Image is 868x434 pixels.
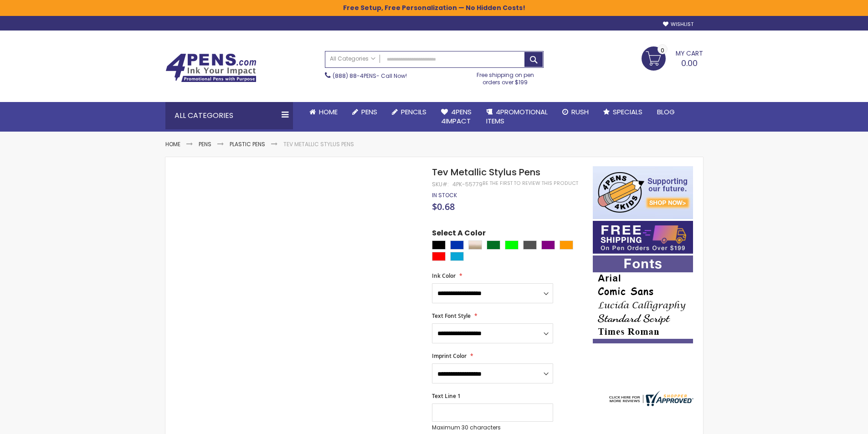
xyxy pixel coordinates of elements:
a: Wishlist [663,21,693,28]
span: - Call Now! [333,72,407,80]
span: In stock [432,191,457,199]
span: Pencils [401,107,426,117]
a: Blog [650,102,682,122]
strong: SKU [432,180,449,188]
a: All Categories [325,51,380,66]
img: 4pens 4 kids [593,166,693,219]
img: 4Pens Custom Pens and Promotional Products [165,53,257,82]
span: Blog [657,107,675,117]
div: Black [432,240,446,250]
a: Home [165,140,180,148]
div: Orange [560,240,573,250]
span: Ink Color [432,272,456,280]
div: Lime Green [505,240,519,250]
span: Pens [361,107,377,117]
img: 4pens.com widget logo [607,391,693,406]
a: Pens [199,140,211,148]
a: (888) 88-4PENS [333,72,376,80]
div: Availability [432,192,457,199]
span: 4Pens 4impact [441,107,472,126]
span: 0 [661,46,664,55]
span: $0.68 [432,200,455,213]
div: Free shipping on pen orders over $199 [467,68,544,86]
div: Blue [450,240,464,250]
a: Pens [345,102,385,122]
div: 4PK-55779 [452,181,483,188]
a: 0.00 0 [642,46,703,69]
a: Be the first to review this product [483,180,578,187]
iframe: Google Customer Reviews [793,409,868,434]
a: Plastic Pens [230,140,265,148]
span: Specials [613,107,642,117]
span: Select A Color [432,228,486,240]
div: Turquoise [450,252,464,261]
a: 4PROMOTIONALITEMS [479,102,555,132]
p: Maximum 30 characters [432,424,553,431]
div: Gunmetal [523,240,537,250]
a: Home [302,102,345,122]
a: 4Pens4impact [434,102,479,132]
span: Home [319,107,338,117]
a: Specials [596,102,650,122]
div: Green [487,240,500,250]
a: 4pens.com certificate URL [607,400,693,408]
span: Text Font Style [432,312,471,320]
div: All Categories [165,102,293,129]
span: Rush [571,107,589,117]
span: Text Line 1 [432,392,461,400]
li: Tev Metallic Stylus Pens [283,141,354,148]
span: Tev Metallic Stylus Pens [432,166,540,179]
span: 0.00 [681,57,698,69]
span: 4PROMOTIONAL ITEMS [486,107,548,126]
img: Free shipping on orders over $199 [593,221,693,254]
span: All Categories [330,55,375,62]
img: font-personalization-examples [593,255,693,343]
div: Purple [541,240,555,250]
div: Champagne [468,240,482,250]
span: Imprint Color [432,352,467,360]
div: Red [432,252,446,261]
a: Pencils [385,102,434,122]
a: Rush [555,102,596,122]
